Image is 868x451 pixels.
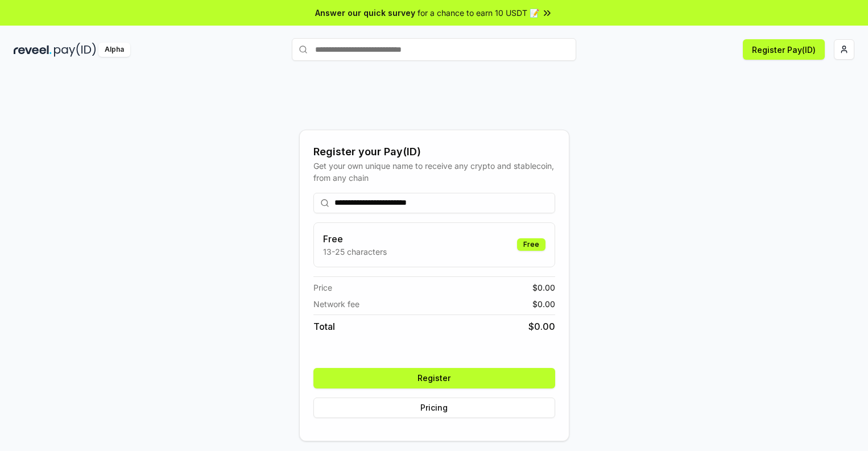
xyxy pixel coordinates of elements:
[313,160,555,184] div: Get your own unique name to receive any crypto and stablecoin, from any chain
[313,398,555,418] button: Pricing
[14,43,52,57] img: reveel_dark
[532,298,555,310] span: $ 0.00
[313,298,359,310] span: Network fee
[313,368,555,388] button: Register
[315,7,415,19] span: Answer our quick survey
[323,246,387,258] p: 13-25 characters
[323,232,387,246] h3: Free
[528,320,555,333] span: $ 0.00
[54,43,96,57] img: pay_id
[98,43,130,57] div: Alpha
[517,238,545,251] div: Free
[313,282,332,293] span: Price
[418,7,539,19] span: for a chance to earn 10 USDT 📝
[313,320,335,333] span: Total
[743,39,825,60] button: Register Pay(ID)
[532,282,555,293] span: $ 0.00
[313,144,555,160] div: Register your Pay(ID)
